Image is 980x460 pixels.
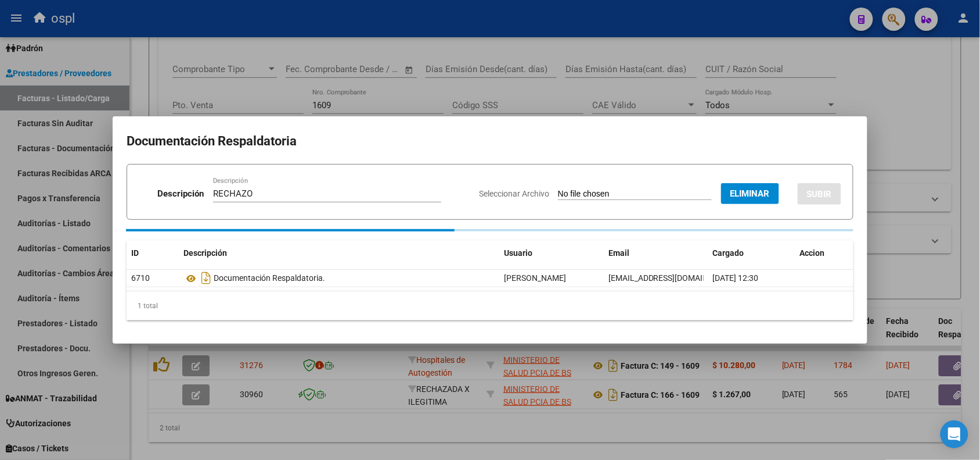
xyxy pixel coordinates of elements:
[199,269,214,287] i: Descargar documento
[131,248,139,258] span: ID
[479,189,549,198] span: Seleccionar Archivo
[798,183,841,205] button: SUBIR
[183,269,495,287] div: Documentación Respaldatoria.
[127,130,853,152] h2: Documentación Respaldatoria
[604,241,708,266] datatable-header-cell: Email
[807,189,832,199] span: SUBIR
[504,273,566,283] span: [PERSON_NAME]
[179,241,499,266] datatable-header-cell: Descripción
[499,241,604,266] datatable-header-cell: Usuario
[157,187,204,201] p: Descripción
[127,241,179,266] datatable-header-cell: ID
[800,248,825,258] span: Accion
[941,420,968,448] div: Open Intercom Messenger
[608,248,629,258] span: Email
[795,241,853,266] datatable-header-cell: Accion
[131,273,150,283] span: 6710
[730,188,770,199] span: Eliminar
[721,183,779,204] button: Eliminar
[608,273,737,283] span: [EMAIL_ADDRESS][DOMAIN_NAME]
[127,291,853,320] div: 1 total
[504,248,532,258] span: Usuario
[708,241,795,266] datatable-header-cell: Cargado
[713,273,759,283] span: [DATE] 12:30
[183,248,227,258] span: Descripción
[713,248,744,258] span: Cargado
